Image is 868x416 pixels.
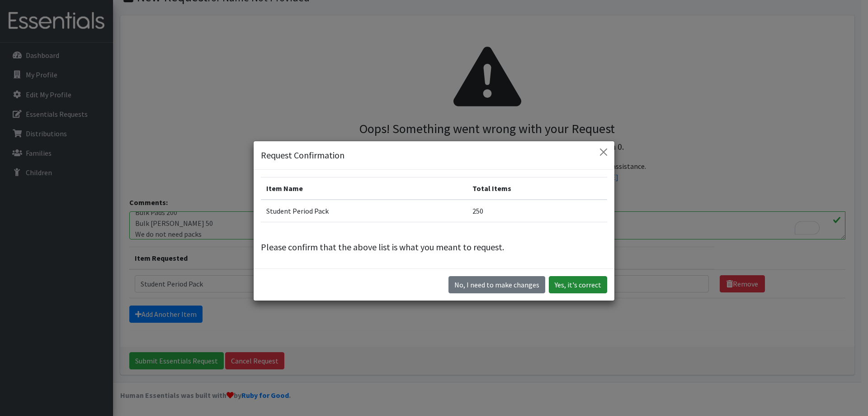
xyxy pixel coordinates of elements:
[549,276,607,293] button: Yes, it's correct
[467,200,607,222] td: 250
[448,276,545,293] button: No I need to make changes
[261,240,607,254] p: Please confirm that the above list is what you meant to request.
[261,200,467,222] td: Student Period Pack
[467,177,607,200] th: Total Items
[596,145,611,159] button: Close
[261,177,467,200] th: Item Name
[261,148,344,162] h5: Request Confirmation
